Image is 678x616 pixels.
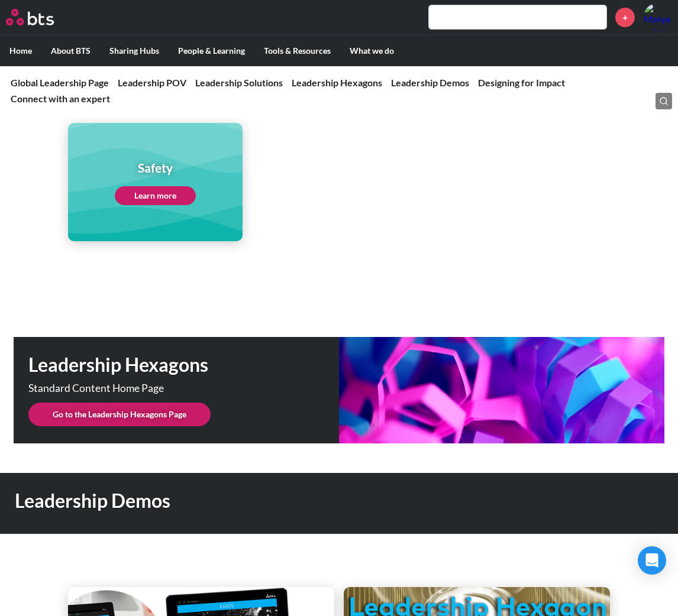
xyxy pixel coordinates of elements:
[11,77,109,88] a: Global Leadership Page
[169,35,254,66] label: People & Learning
[15,488,469,514] h1: Leadership Demos
[115,186,196,205] a: Learn more
[638,546,666,575] div: Open Intercom Messenger
[292,77,382,88] a: Leadership Hexagons
[391,77,469,88] a: Leadership Demos
[41,35,100,66] label: About BTS
[478,77,565,88] a: Designing for Impact
[644,3,672,31] a: Profile
[254,35,340,66] label: Tools & Resources
[28,383,277,394] p: Standard Content Home Page
[644,3,672,31] img: Marya Tykal
[615,8,635,27] a: +
[28,352,339,378] h1: Leadership Hexagons
[195,77,283,88] a: Leadership Solutions
[118,77,186,88] a: Leadership POV
[28,403,211,426] a: Go to the Leadership Hexagons Page
[115,159,196,176] h1: Safety
[11,93,110,104] a: Connect with an expert
[100,35,169,66] label: Sharing Hubs
[340,35,403,66] label: What we do
[6,9,76,25] a: Go home
[6,9,54,25] img: BTS Logo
